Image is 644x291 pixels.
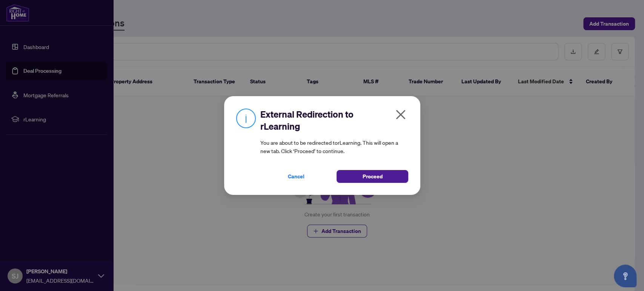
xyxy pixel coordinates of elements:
[260,170,332,183] button: Cancel
[236,108,256,128] img: Info Icon
[288,170,304,182] span: Cancel
[260,108,408,132] h2: External Redirection to rLearning
[337,170,408,183] button: Proceed
[260,108,408,183] div: You are about to be redirected to rLearning . This will open a new tab. Click ‘Proceed’ to continue.
[362,170,382,182] span: Proceed
[395,109,407,121] span: close
[614,265,636,287] button: Open asap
